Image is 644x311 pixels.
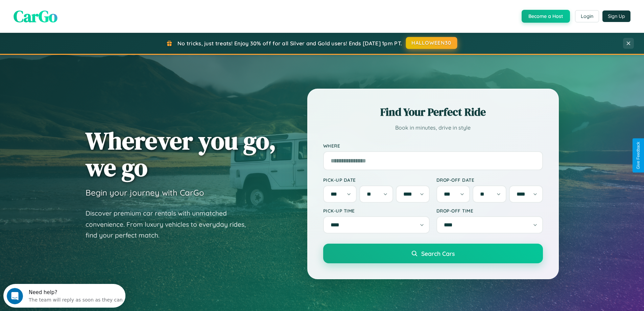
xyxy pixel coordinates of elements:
[436,177,543,183] label: Drop-off Date
[636,142,641,169] div: Give Feedback
[25,11,119,18] div: The team will reply as soon as they can
[3,3,126,21] div: Open Intercom Messenger
[86,127,276,181] h1: Wherever you go, we go
[575,10,599,22] button: Login
[323,105,543,119] h2: Find Your Perfect Ride
[323,244,543,263] button: Search Cars
[436,208,543,214] label: Drop-off Time
[421,250,455,257] span: Search Cars
[323,208,430,214] label: Pick-up Time
[602,10,630,22] button: Sign Up
[7,288,23,304] iframe: Intercom live chat
[25,6,119,11] div: Need help?
[86,208,255,241] p: Discover premium car rentals with unmatched convenience. From luxury vehicles to everyday rides, ...
[3,284,125,308] iframe: Intercom live chat discovery launcher
[406,37,457,49] button: HALLOWEEN30
[323,123,543,133] p: Book in minutes, drive in style
[86,187,204,198] h3: Begin your journey with CarGo
[14,5,57,27] span: CarGo
[177,40,402,47] span: No tricks, just treats! Enjoy 30% off for all Silver and Gold users! Ends [DATE] 1pm PT.
[323,143,543,149] label: Where
[323,177,430,183] label: Pick-up Date
[522,10,570,23] button: Become a Host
